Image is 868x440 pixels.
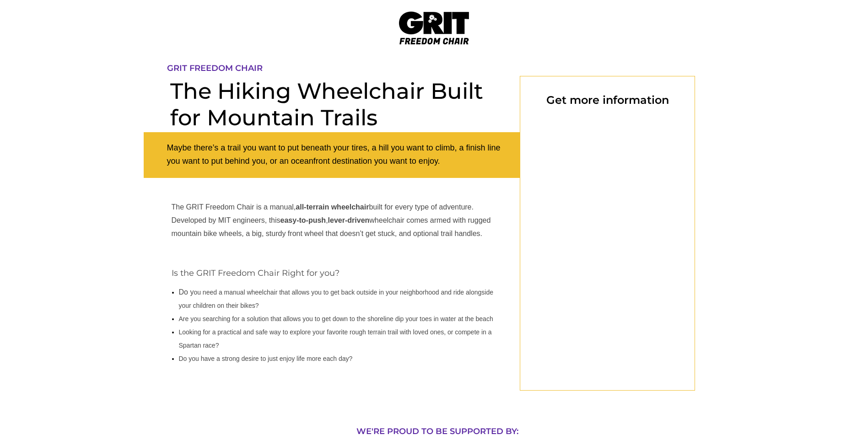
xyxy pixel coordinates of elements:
[535,120,679,375] iframe: Form 0
[167,63,263,73] span: GRIT FREEDOM CHAIR
[179,288,194,296] span: Do y
[172,268,340,278] span: Is the GRIT Freedom Chair Right for you?
[328,216,370,224] strong: lever-driven
[167,143,501,166] span: Maybe there’s a trail you want to put beneath your tires, a hill you want to climb, a finish line...
[179,315,493,322] span: Are you searching for a solution that allows you to get down to the shoreline dip your toes in wa...
[546,93,669,107] span: Get more information
[179,328,492,349] span: Looking for a practical and safe way to explore your favorite rough terrain trail with loved ones...
[280,216,326,224] strong: easy-to-push
[179,289,493,309] span: ou need a manual wheelchair that allows you to get back outside in your neighborhood and ride alo...
[356,426,518,436] span: WE'RE PROUD TO BE SUPPORTED BY:
[172,203,491,237] span: The GRIT Freedom Chair is a manual, built for every type of adventure. Developed by MIT engineers...
[170,78,483,131] span: The Hiking Wheelchair Built for Mountain Trails
[179,355,353,362] span: Do you have a strong desire to just enjoy life more each day?
[296,203,369,211] strong: all-terrain wheelchair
